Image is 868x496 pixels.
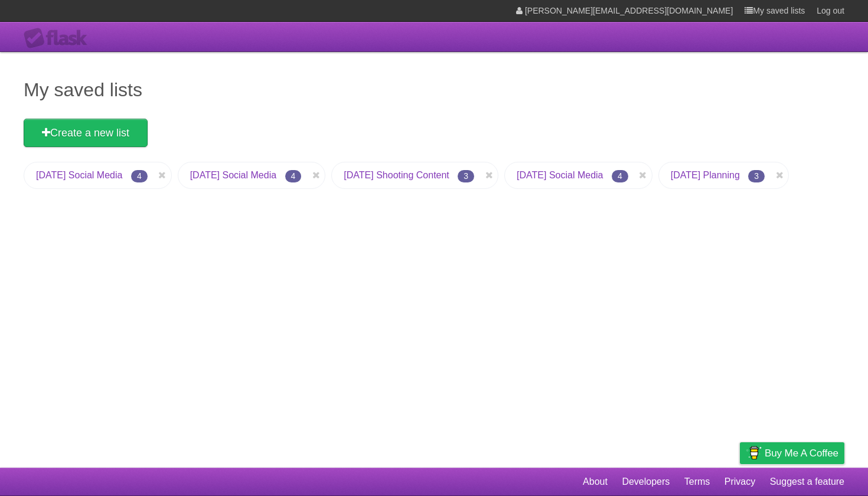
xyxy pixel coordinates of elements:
a: [DATE] Planning [671,170,740,180]
img: Buy me a coffee [746,443,762,463]
a: Privacy [725,471,755,493]
a: [DATE] Shooting Content [344,170,449,180]
span: 4 [285,170,302,182]
a: [DATE] Social Media [517,170,603,180]
span: 3 [458,170,474,182]
a: Create a new list [24,119,148,147]
h1: My saved lists [24,76,844,104]
a: [DATE] Social Media [190,170,276,180]
span: Buy me a coffee [765,443,838,464]
span: 4 [612,170,628,182]
a: Developers [622,471,670,493]
a: [DATE] Social Media [36,170,122,180]
a: About [583,471,608,493]
a: Suggest a feature [770,471,844,493]
div: Flask [24,28,94,49]
a: Terms [684,471,710,493]
span: 4 [131,170,148,182]
a: Buy me a coffee [740,442,844,464]
span: 3 [748,170,765,182]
